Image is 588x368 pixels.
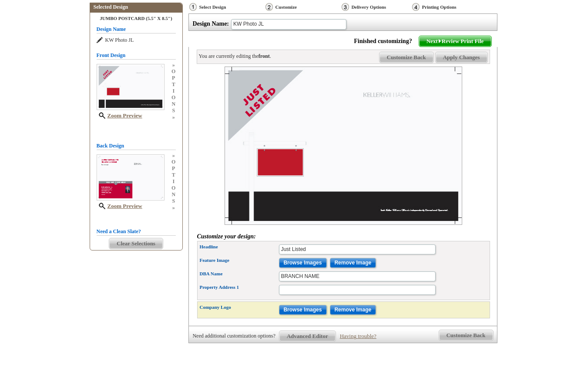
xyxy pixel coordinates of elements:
[188,3,265,13] div: Select Design
[171,165,175,172] span: p
[200,271,278,278] label: DBA Name
[265,3,341,13] div: Customize
[97,25,176,33] h5: Design Name
[171,62,175,68] span: »
[97,154,165,201] img: Z18906244_00001_2.jpg
[439,330,493,341] span: Customize Back
[340,333,376,339] a: Having trouble?
[171,81,175,88] span: t
[225,67,462,225] img: Z18906244_00001_1.jpg
[330,305,376,315] input: Remove Image
[193,331,279,341] div: Need additional customization options?
[97,203,142,209] a: Zoom Preview
[171,204,175,211] span: »
[97,112,142,119] a: Zoom Preview
[193,20,229,27] strong: Design Name:
[90,3,182,11] div: Selected Design
[171,185,175,191] span: o
[279,331,336,341] span: Advanced Editor
[171,107,175,114] span: s
[412,3,420,11] img: Printing Options & Summary
[200,257,278,264] label: Feature Image
[97,51,176,60] h5: Front Design
[265,3,273,11] img: Customize
[200,284,278,291] label: Property Address 1
[97,64,165,110] img: Z18906244_00001_1.jpg
[171,75,175,81] span: p
[171,191,175,198] span: n
[342,3,349,11] img: Delivery Options
[171,88,175,94] span: i
[259,53,270,59] b: front
[200,244,278,251] label: Headline
[330,258,376,268] input: Remove Image
[380,52,433,63] span: Customize Back
[436,52,487,63] span: Apply Changes
[279,258,327,268] input: Browse Images
[171,94,175,101] span: o
[171,152,175,159] span: »
[200,304,278,311] label: Company Logo
[171,159,175,165] span: o
[279,305,327,315] input: Browse Images
[97,227,176,236] h5: Need a Clean Slate?
[171,68,175,75] span: o
[279,331,336,342] a: Advanced Editor
[341,3,411,11] div: Delivery Options
[97,36,176,44] span: KW Photo JL
[438,39,442,43] img: button-next-arrow-white.png
[411,3,489,11] div: Printing Options
[171,178,175,185] span: i
[171,198,175,204] span: s
[171,101,175,107] span: n
[197,233,256,240] i: Customize your design:
[109,238,163,249] span: Clear Selections
[419,36,491,47] span: Next Review Print File
[97,142,176,150] h5: Back Design
[171,114,175,120] span: »
[171,172,175,178] span: t
[189,3,197,11] img: Select Design
[199,53,271,60] div: You are currently editing the .
[354,38,417,44] strong: Finished customizing?
[97,16,176,21] h4: Jumbo Postcard (5.5" x 8.5")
